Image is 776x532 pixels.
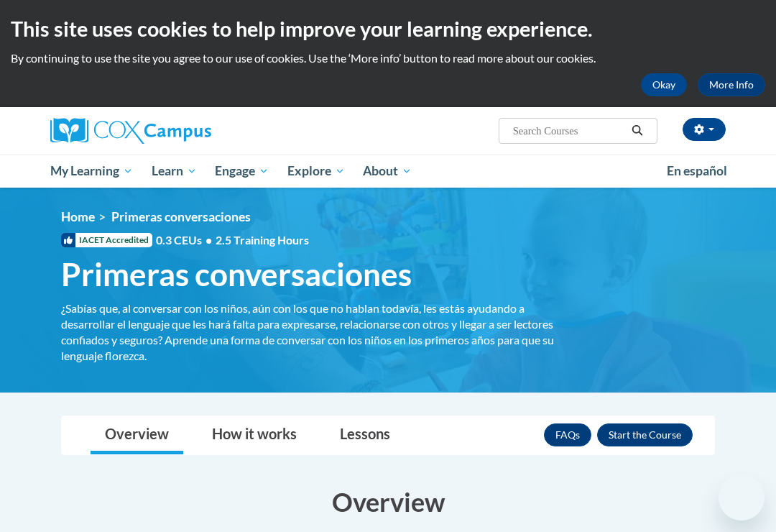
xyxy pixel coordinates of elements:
[50,118,261,144] a: Cox Campus
[61,484,715,520] h3: Overview
[156,232,309,248] span: 0.3 CEUs
[667,163,727,178] span: En español
[597,423,693,446] button: Enroll
[698,73,765,96] a: More Info
[216,233,309,247] span: 2.5 Training Hours
[287,162,345,180] span: Explore
[544,423,591,446] a: FAQs
[627,122,648,139] button: Search
[41,155,142,188] a: My Learning
[40,155,736,188] div: Main menu
[50,162,133,180] span: My Learning
[363,162,412,180] span: About
[11,14,765,43] h2: This site uses cookies to help improve your learning experience.
[354,155,422,188] a: About
[50,118,211,144] img: Cox Campus
[61,255,412,293] span: Primeras conversaciones
[152,162,197,180] span: Learn
[641,73,687,96] button: Okay
[657,156,736,186] a: En español
[198,416,311,454] a: How it works
[512,122,627,139] input: Search Courses
[111,209,251,224] span: Primeras conversaciones
[215,162,269,180] span: Engage
[278,155,354,188] a: Explore
[719,474,765,520] iframe: Button to launch messaging window
[142,155,206,188] a: Learn
[91,416,183,454] a: Overview
[683,118,726,141] button: Account Settings
[205,155,278,188] a: Engage
[61,233,152,247] span: IACET Accredited
[325,416,405,454] a: Lessons
[11,50,765,66] p: By continuing to use the site you agree to our use of cookies. Use the ‘More info’ button to read...
[205,233,212,247] span: •
[61,209,95,224] a: Home
[61,301,557,364] div: ¿Sabías que, al conversar con los niños, aún con los que no hablan todavía, les estás ayudando a ...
